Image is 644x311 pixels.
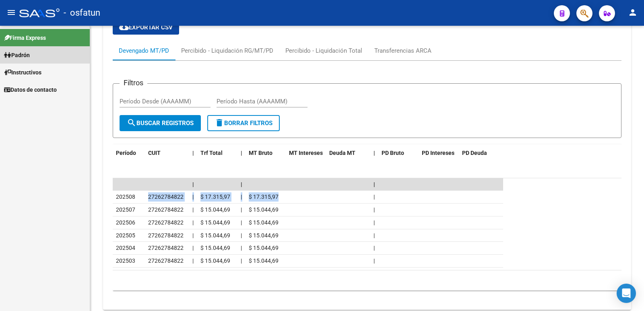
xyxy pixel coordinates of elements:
span: | [374,150,375,156]
span: 202504 [116,245,135,251]
span: 27262784822 [148,245,184,251]
mat-icon: search [127,118,136,128]
div: Devengado MT/PD [119,46,169,55]
span: Deuda MT [329,150,355,156]
div: Percibido - Liquidación RG/MT/PD [181,46,273,55]
datatable-header-cell: | [189,144,197,162]
datatable-header-cell: Deuda MT [326,144,370,162]
mat-icon: person [628,8,638,17]
span: $ 17.315,97 [200,194,230,200]
span: | [374,245,375,251]
h3: Filtros [120,77,147,89]
span: $ 17.315,97 [249,194,279,200]
span: | [192,232,194,239]
span: 27262784822 [148,232,184,239]
span: Exportar CSV [119,24,173,31]
span: $ 15.044,69 [249,219,279,226]
div: Open Intercom Messenger [617,284,636,303]
span: | [192,150,194,156]
span: | [374,219,375,226]
span: 27262784822 [148,206,184,213]
datatable-header-cell: Período [113,144,145,162]
span: 27262784822 [148,194,184,200]
span: | [374,206,375,213]
span: 202503 [116,257,135,264]
span: Buscar Registros [127,119,194,127]
span: 27262784822 [148,219,184,226]
span: $ 15.044,69 [249,257,279,264]
div: Transferencias ARCA [374,46,431,55]
span: Borrar Filtros [215,119,272,127]
button: Exportar CSV [113,20,179,35]
span: Trf Total [200,150,223,156]
datatable-header-cell: MT Intereses [286,144,326,162]
span: 27262784822 [148,257,184,264]
span: $ 15.044,69 [200,257,230,264]
mat-icon: cloud_download [119,22,129,32]
span: PD Deuda [462,150,487,156]
span: | [241,245,242,251]
datatable-header-cell: PD Intereses [419,144,459,162]
span: $ 15.044,69 [249,245,279,251]
span: $ 15.044,69 [249,232,279,239]
datatable-header-cell: | [370,144,378,162]
span: Datos de contacto [4,85,57,94]
span: | [192,219,194,226]
span: | [241,257,242,264]
span: PD Bruto [382,150,404,156]
span: | [192,206,194,213]
datatable-header-cell: MT Bruto [246,144,286,162]
span: | [192,181,194,187]
span: $ 15.044,69 [200,219,230,226]
mat-icon: menu [6,8,16,17]
span: CUIT [148,150,161,156]
span: | [241,219,242,226]
span: 202508 [116,194,135,200]
span: | [241,232,242,239]
span: | [192,257,194,264]
span: | [241,206,242,213]
span: MT Bruto [249,150,272,156]
span: $ 15.044,69 [249,206,279,213]
span: PD Intereses [422,150,454,156]
span: Firma Express [4,33,46,42]
div: Percibido - Liquidación Total [285,46,362,55]
datatable-header-cell: PD Deuda [459,144,503,162]
span: Instructivos [4,68,41,77]
span: $ 15.044,69 [200,206,230,213]
span: MT Intereses [289,150,323,156]
span: | [192,245,194,251]
span: 202505 [116,232,135,239]
span: 202506 [116,219,135,226]
span: 202507 [116,206,135,213]
span: | [241,181,242,187]
span: | [374,232,375,239]
span: | [374,194,375,200]
span: Padrón [4,51,30,60]
datatable-header-cell: | [237,144,246,162]
span: | [241,194,242,200]
span: | [192,194,194,200]
span: | [374,181,375,187]
datatable-header-cell: Trf Total [197,144,237,162]
span: $ 15.044,69 [200,232,230,239]
mat-icon: delete [215,118,224,128]
span: $ 15.044,69 [200,245,230,251]
span: | [241,150,242,156]
span: Período [116,150,136,156]
datatable-header-cell: CUIT [145,144,189,162]
span: | [374,257,375,264]
button: Buscar Registros [120,115,201,131]
span: - osfatun [64,4,100,22]
datatable-header-cell: PD Bruto [378,144,419,162]
button: Borrar Filtros [207,115,280,131]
